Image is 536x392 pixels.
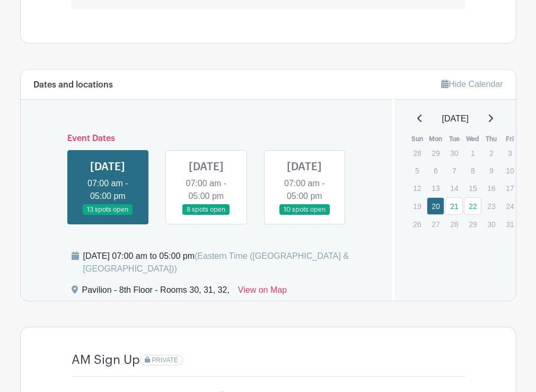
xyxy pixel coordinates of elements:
p: 9 [482,162,500,179]
div: [DATE] 07:00 am to 05:00 pm [83,250,380,275]
p: 30 [482,216,500,232]
th: Thu [482,134,500,144]
p: 16 [482,180,500,196]
th: Fri [500,134,519,144]
a: Hide Calendar [441,80,503,89]
p: 12 [408,180,426,196]
p: 8 [464,162,481,179]
h4: AM Sign Up [72,353,140,368]
p: 15 [464,180,481,196]
p: 23 [482,198,500,214]
h6: Dates and locations [33,80,113,90]
p: 1 [464,145,481,161]
th: Tue [445,134,463,144]
p: 29 [464,216,481,232]
th: Sun [408,134,426,144]
p: 13 [427,180,444,196]
p: 24 [501,198,519,214]
a: View on Map [238,284,287,301]
p: 27 [427,216,444,232]
p: 7 [445,162,463,179]
div: Pavilion - 8th Floor - Rooms 30, 31, 32, [82,284,230,301]
p: 5 [408,162,426,179]
p: 14 [445,180,463,196]
p: 31 [501,216,519,232]
p: 19 [408,198,426,214]
p: 2 [482,145,500,161]
span: PRIVATE [152,356,178,364]
p: 17 [501,180,519,196]
a: 21 [445,197,463,215]
p: 10 [501,162,519,179]
p: 28 [445,216,463,232]
h6: Event Dates [59,134,354,144]
p: 29 [427,145,444,161]
p: 26 [408,216,426,232]
th: Wed [463,134,482,144]
th: Mon [426,134,445,144]
p: 28 [408,145,426,161]
a: 20 [427,197,444,215]
p: 3 [501,145,519,161]
p: 30 [445,145,463,161]
span: [DATE] [442,112,469,125]
p: 6 [427,162,444,179]
a: 22 [464,197,481,215]
span: (Eastern Time ([GEOGRAPHIC_DATA] & [GEOGRAPHIC_DATA])) [83,251,349,273]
